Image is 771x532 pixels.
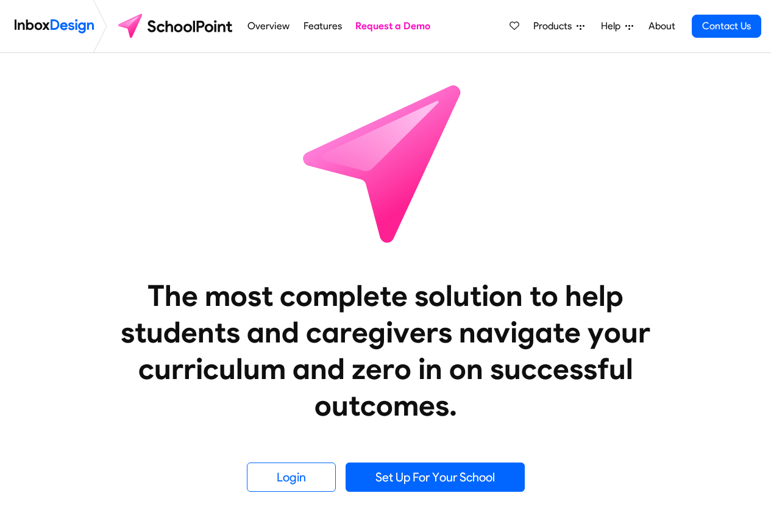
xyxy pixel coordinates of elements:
[601,19,625,34] span: Help
[528,14,589,38] a: Products
[352,14,434,38] a: Request a Demo
[300,14,345,38] a: Features
[692,15,761,38] a: Contact Us
[346,463,525,492] a: Set Up For Your School
[112,12,241,41] img: schoolpoint logo
[276,53,496,272] img: icon_schoolpoint.svg
[645,14,678,38] a: About
[96,277,675,424] heading: The most complete solution to help students and caregivers navigate your curriculum and zero in o...
[596,14,638,38] a: Help
[244,14,293,38] a: Overview
[247,463,336,492] a: Login
[533,19,577,34] span: Products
